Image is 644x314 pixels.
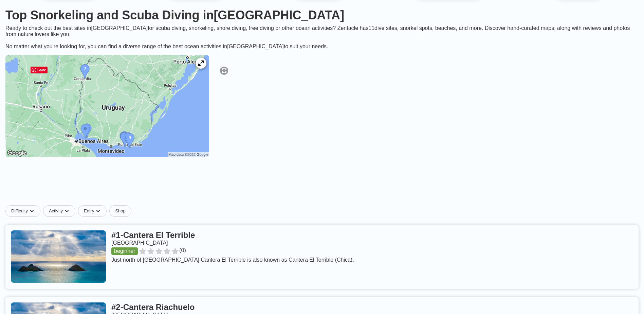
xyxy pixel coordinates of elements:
[11,208,28,214] span: Difficulty
[31,67,48,73] span: Save
[84,208,94,214] span: Entry
[64,208,70,214] img: dropdown caret
[43,205,78,217] button: Activitydropdown caret
[109,205,131,217] a: Shop
[5,8,639,22] h1: Top Snorkeling and Scuba Diving in [GEOGRAPHIC_DATA]
[49,208,63,214] span: Activity
[78,205,109,217] button: Entrydropdown caret
[5,205,43,217] button: Difficultydropdown caret
[29,208,35,214] img: dropdown caret
[5,55,209,157] img: Uruguay dive site map
[95,208,101,214] img: dropdown caret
